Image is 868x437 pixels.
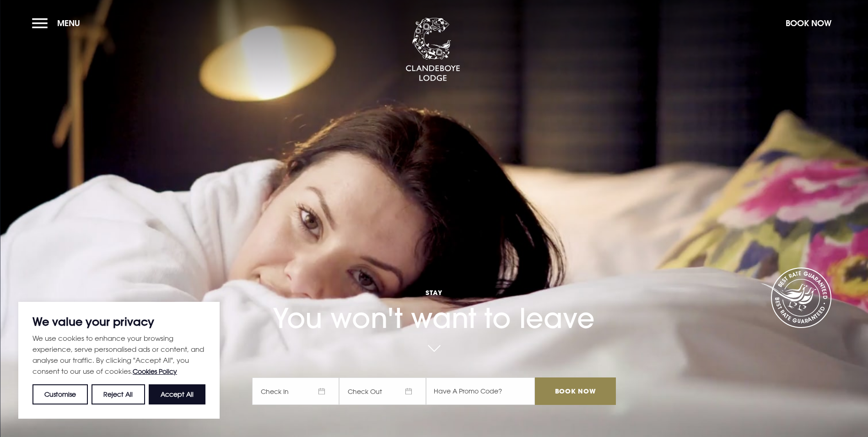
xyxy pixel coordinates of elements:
[92,384,145,404] button: Reject All
[781,13,836,33] button: Book Now
[339,377,426,405] span: Check Out
[133,367,177,375] a: Cookies Policy
[252,288,615,297] span: Stay
[405,18,460,82] img: Clandeboye Lodge
[535,377,615,405] input: Book Now
[426,377,535,405] input: Have A Promo Code?
[57,18,80,28] span: Menu
[32,333,205,377] p: We use cookies to enhance your browsing experience, serve personalised ads or content, and analys...
[18,302,220,419] div: We value your privacy
[252,377,339,405] span: Check In
[252,261,615,334] h1: You won't want to leave
[32,316,205,327] p: We value your privacy
[32,13,85,33] button: Menu
[32,384,88,404] button: Customise
[149,384,205,404] button: Accept All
